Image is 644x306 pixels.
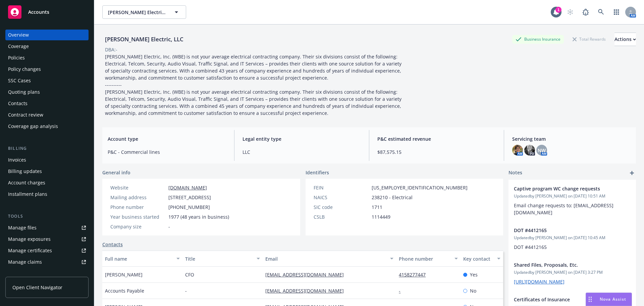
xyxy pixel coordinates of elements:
span: No [470,287,476,294]
a: Account charges [5,177,89,188]
div: Coverage [8,41,29,52]
a: Coverage gap analysis [5,121,89,132]
button: Key contact [461,251,503,267]
span: - [185,287,187,294]
button: Email [263,251,396,267]
span: Legal entity type [243,135,361,142]
span: $87,575.15 [377,148,496,156]
div: FEIN [314,184,369,191]
span: Updated by [PERSON_NAME] on [DATE] 3:27 PM [514,269,631,275]
div: Title [185,255,253,262]
button: Nova Assist [586,293,632,306]
div: Invoices [8,155,26,165]
span: Email change requests to: [EMAIL_ADDRESS][DOMAIN_NAME] [514,202,613,216]
span: [PHONE_NUMBER] [168,204,210,211]
a: Report a Bug [579,5,592,19]
span: - [168,223,170,230]
div: Contract review [8,110,43,120]
button: Full name [102,251,182,267]
div: Quoting plans [8,87,40,97]
span: Servicing team [512,135,631,142]
a: Policies [5,52,89,63]
span: 1711 [372,204,382,211]
div: Billing [5,145,89,152]
span: CFO [185,271,194,278]
span: 1977 (48 years in business) [168,213,229,220]
div: Manage files [8,222,37,233]
div: Billing updates [8,166,42,177]
div: Policy changes [8,64,41,75]
span: Account type [108,135,226,142]
span: [PERSON_NAME] Electric, Inc. (WBE) is not your average electrical contracting company. Their six ... [105,53,403,116]
img: photo [512,145,523,156]
a: [URL][DOMAIN_NAME] [514,278,565,285]
button: Actions [614,33,636,46]
a: Search [594,5,608,19]
a: Manage certificates [5,245,89,256]
span: LLC [243,148,361,156]
a: [EMAIL_ADDRESS][DOMAIN_NAME] [265,271,349,278]
div: Manage certificates [8,245,52,256]
button: Title [182,251,263,267]
a: Manage exposures [5,234,89,245]
span: P&C - Commercial lines [108,148,226,156]
span: Nova Assist [600,296,626,302]
span: Notes [508,169,522,177]
div: SIC code [314,204,369,211]
div: [PERSON_NAME] Electric, LLC [102,35,186,44]
a: Overview [5,30,89,40]
a: Installment plans [5,189,89,200]
a: Billing updates [5,166,89,177]
span: Captive program WC change requests [514,185,613,192]
a: Quoting plans [5,87,89,97]
a: Manage files [5,222,89,233]
a: Switch app [610,5,623,19]
span: [PERSON_NAME] Electric, LLC [108,9,166,16]
span: Shared Files, Proposals, Etc. [514,261,613,268]
a: add [628,169,636,177]
div: Captive program WC change requestsUpdatedby [PERSON_NAME] on [DATE] 10:51 AMEmail change requests... [508,180,636,221]
div: DOT #4412165Updatedby [PERSON_NAME] on [DATE] 10:45 AMDOT #4412165 [508,221,636,256]
button: Phone number [396,251,460,267]
a: Manage claims [5,257,89,267]
span: General info [102,169,130,176]
span: Open Client Navigator [12,284,62,291]
span: [PERSON_NAME] [105,271,143,278]
a: [DOMAIN_NAME] [168,184,207,191]
div: Tools [5,213,89,220]
div: Manage BORs [8,268,40,279]
span: Certificates of Insurance [514,296,613,303]
div: Phone number [110,204,166,211]
span: [STREET_ADDRESS] [168,194,211,201]
div: Company size [110,223,166,230]
div: Website [110,184,166,191]
div: Total Rewards [569,35,609,43]
div: Manage claims [8,257,42,267]
span: Accounts Payable [105,287,144,294]
div: Overview [8,30,29,40]
a: Manage BORs [5,268,89,279]
div: SSC Cases [8,75,31,86]
a: Contract review [5,110,89,120]
span: [US_EMPLOYER_IDENTIFICATION_NUMBER] [372,184,468,191]
a: Contacts [102,241,123,248]
span: 1114449 [372,213,390,220]
div: Mailing address [110,194,166,201]
div: Actions [614,33,636,46]
div: NAICS [314,194,369,201]
span: Accounts [28,9,49,15]
button: [PERSON_NAME] Electric, LLC [102,5,186,19]
div: Policies [8,52,25,63]
span: DOT #4412165 [514,244,547,250]
a: Policy changes [5,64,89,75]
div: Business Insurance [512,35,564,43]
div: Full name [105,255,172,262]
div: CSLB [314,213,369,220]
div: Contacts [8,98,28,109]
a: SSC Cases [5,75,89,86]
span: P&C estimated revenue [377,135,496,142]
a: Accounts [5,3,89,21]
span: 238210 - Electrical [372,194,413,201]
div: Coverage gap analysis [8,121,58,132]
